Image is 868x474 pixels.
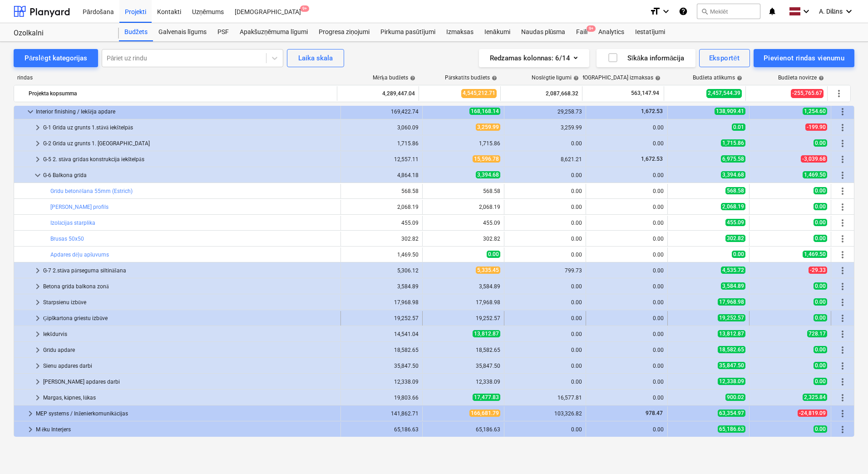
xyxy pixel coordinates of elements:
div: 4,864.18 [345,172,419,178]
span: 0.00 [814,203,827,210]
span: 0.00 [814,346,827,353]
span: 0.00 [814,139,827,147]
span: -255,765.67 [791,89,824,98]
div: Eksportēt [709,52,740,64]
div: 0.00 [590,299,664,306]
span: 0.00 [814,298,827,306]
a: [PERSON_NAME] profils [50,204,108,210]
div: Redzamas kolonnas : 6/14 [490,52,578,64]
span: 9+ [587,25,596,32]
span: Vairāk darbību [837,217,848,228]
a: Iestatījumi [630,23,671,41]
a: Apdares dēļu apšuvums [50,252,109,258]
span: Vairāk darbību [837,249,848,260]
div: 0.00 [508,140,582,147]
div: 0.00 [508,204,582,210]
button: Redzamas kolonnas:6/14 [479,49,589,67]
div: 0.00 [590,124,664,131]
div: G-2 Grīda uz grunts 1. [GEOGRAPHIC_DATA] [43,136,337,151]
a: Faili9+ [571,23,593,41]
span: -199.90 [805,123,827,131]
i: format_size [650,6,661,17]
span: 0.00 [814,378,827,385]
div: 35,847.50 [345,363,419,369]
div: 0.00 [508,252,582,258]
div: 0.00 [508,379,582,385]
div: Ģipškartona griestu izbūve [43,311,337,326]
span: keyboard_arrow_right [32,122,43,133]
span: 2,068.19 [721,203,745,210]
span: Vairāk darbību [837,202,848,212]
div: 0.00 [508,236,582,242]
span: 2,325.84 [803,394,827,401]
span: keyboard_arrow_right [32,281,43,292]
span: 0.00 [814,314,827,321]
span: help [572,75,579,81]
div: 0.00 [590,331,664,337]
a: Naudas plūsma [516,23,571,41]
span: Vairāk darbību [837,313,848,324]
span: keyboard_arrow_right [32,329,43,340]
div: Budžeta atlikums [693,74,742,81]
div: rindas [14,74,338,81]
div: 3,060.09 [345,124,419,131]
a: Analytics [593,23,630,41]
div: 0.00 [590,379,664,385]
div: G-1 Grīda uz grunts 1.stāvā iekštelpās [43,120,337,135]
div: Iekšdurvis [43,327,337,341]
div: 18,582.65 [345,347,419,353]
a: Progresa ziņojumi [313,23,375,41]
span: Vairāk darbību [837,281,848,292]
div: 141,862.71 [345,410,419,417]
span: 900.02 [725,394,745,401]
div: 19,252.57 [426,315,500,321]
span: keyboard_arrow_right [32,360,43,371]
span: 1,469.50 [803,171,827,178]
div: 0.00 [590,395,664,401]
span: help [653,75,661,81]
span: 4,535.72 [721,267,745,274]
span: keyboard_arrow_right [32,392,43,403]
div: Izmaksas [441,23,479,41]
div: 568.58 [426,188,500,194]
span: 19,252.57 [718,314,745,321]
div: 0.00 [508,172,582,178]
div: Projekta kopsumma [29,86,333,101]
span: Vairāk darbību [837,122,848,133]
span: 978.47 [645,410,664,416]
div: [DEMOGRAPHIC_DATA] izmaksas [572,74,661,81]
div: 17,968.98 [426,299,500,306]
div: 0.00 [508,363,582,369]
span: Vairāk darbību [837,424,848,435]
span: 3,394.68 [721,171,745,178]
div: 0.00 [590,363,664,369]
div: 302.82 [345,236,419,242]
span: Vairāk darbību [837,106,848,117]
a: PSF [212,23,234,41]
div: 0.00 [508,188,582,194]
div: 12,557.11 [345,156,419,163]
div: Noslēgtie līgumi [532,74,579,81]
i: keyboard_arrow_down [801,6,812,17]
span: 1,469.50 [803,251,827,258]
a: Galvenais līgums [153,23,212,41]
span: keyboard_arrow_right [32,138,43,149]
div: 0.00 [508,315,582,321]
div: 0.00 [590,252,664,258]
iframe: Chat Widget [823,430,868,474]
div: G-5 2. stāva grīdas konstrukcija iekštelpās [43,152,337,167]
a: Izolācijas starplika [50,220,95,226]
div: 14,541.04 [345,331,419,337]
span: help [735,75,742,81]
span: 0.00 [814,282,827,290]
div: 65,186.63 [345,426,419,433]
i: keyboard_arrow_down [661,6,671,17]
span: 3,584.89 [721,282,745,290]
div: Budžeta novirze [778,74,824,81]
span: search [701,8,708,15]
div: 169,422.74 [345,109,419,115]
div: 3,259.99 [508,124,582,131]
